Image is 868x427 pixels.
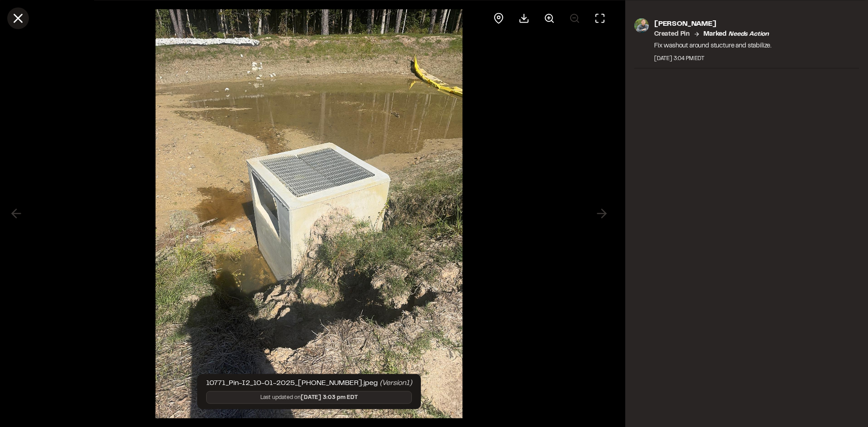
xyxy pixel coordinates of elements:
[728,31,769,37] em: needs action
[654,41,771,51] p: Fix washout around stucture and stabilize.
[654,18,771,29] p: [PERSON_NAME]
[654,29,690,39] p: Created Pin
[7,7,29,29] button: Close modal
[538,7,560,29] button: Zoom in
[703,29,769,39] p: Marked
[654,54,771,62] div: [DATE] 3:04 PM EDT
[488,7,509,29] div: View pin on map
[589,7,611,29] button: Toggle Fullscreen
[634,18,649,33] img: photo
